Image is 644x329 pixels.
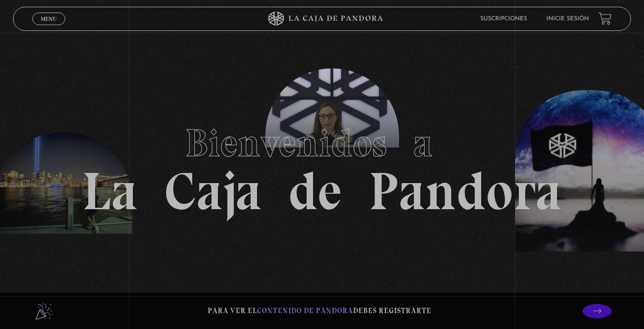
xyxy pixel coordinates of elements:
a: View your shopping cart [599,12,612,25]
span: Cerrar [37,24,60,30]
h1: La Caja de Pandora [82,112,562,218]
span: Menu [41,16,57,22]
p: Para ver el debes registrarte [208,304,431,317]
span: contenido de Pandora [257,306,353,315]
span: Bienvenidos a [185,120,459,166]
a: Inicie sesión [546,16,589,22]
a: Suscripciones [480,16,527,22]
